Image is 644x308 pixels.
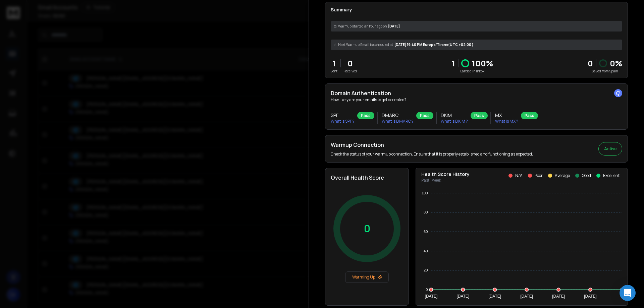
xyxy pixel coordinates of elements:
button: Active [598,142,622,156]
p: Summary [331,6,622,13]
div: Pass [471,112,488,119]
div: Open Intercom Messenger [620,285,636,301]
h2: Domain Authentication [331,89,622,97]
h2: Overall Health Score [331,174,403,182]
p: Warming Up [348,274,386,280]
p: 0 [364,223,370,235]
strong: 0 [588,58,593,69]
p: Past 1 week [421,178,470,183]
h3: MX [495,112,518,119]
p: What is DMARC ? [382,119,414,124]
tspan: [DATE] [520,294,533,299]
div: [DATE] [331,21,622,32]
p: How likely are your emails to get accepted? [331,97,622,103]
tspan: [DATE] [584,294,597,299]
p: Received [343,69,357,74]
p: 0 [343,58,357,69]
p: Excellent [603,173,620,178]
tspan: [DATE] [457,294,469,299]
p: Saved from Spam [588,69,622,74]
p: What is MX ? [495,119,518,124]
div: Pass [521,112,538,119]
p: What is SPF ? [331,119,355,124]
p: 1 [452,58,455,69]
tspan: [DATE] [552,294,565,299]
h2: Warmup Connection [331,141,533,149]
p: Poor [535,173,543,178]
p: Landed in Inbox [452,69,493,74]
div: [DATE] 19:40 PM Europe/Tirane (UTC +02:00 ) [331,40,622,50]
p: Sent [331,69,337,74]
h3: DMARC [382,112,414,119]
tspan: [DATE] [488,294,501,299]
tspan: 100 [422,191,428,195]
tspan: 0 [426,288,428,292]
p: 0 % [610,58,622,69]
p: Check the status of your warmup connection. Ensure that it is properly established and functionin... [331,151,533,157]
span: Next Warmup Email is scheduled at [338,42,393,47]
div: Pass [416,112,433,119]
tspan: 40 [424,249,428,253]
tspan: 60 [424,230,428,234]
h3: SPF [331,112,355,119]
span: Warmup started an hour ago on [338,24,387,29]
p: Health Score History [421,171,470,178]
tspan: [DATE] [425,294,437,299]
div: Pass [357,112,374,119]
p: 100 % [472,58,493,69]
p: What is DKIM ? [441,119,468,124]
tspan: 20 [424,268,428,272]
p: N/A [515,173,523,178]
p: 1 [331,58,337,69]
p: Good [582,173,591,178]
p: Average [555,173,570,178]
h3: DKIM [441,112,468,119]
tspan: 80 [424,210,428,214]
